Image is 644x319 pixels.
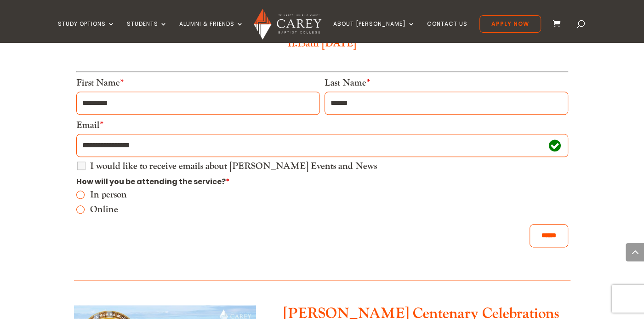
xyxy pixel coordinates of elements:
[288,37,356,50] font: 11.15am [DATE]
[90,205,568,214] label: Online
[479,15,541,33] a: Apply Now
[90,162,377,171] label: I would like to receive emails about [PERSON_NAME] Events and News
[90,190,568,199] label: In person
[76,119,103,131] label: Email
[325,77,370,89] label: Last Name
[254,9,321,40] img: Carey Baptist College
[58,21,115,42] a: Study Options
[427,21,467,42] a: Contact Us
[76,77,124,89] label: First Name
[76,176,230,187] span: How will you be attending the service?
[333,21,415,42] a: About [PERSON_NAME]
[179,21,244,42] a: Alumni & Friends
[127,21,167,42] a: Students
